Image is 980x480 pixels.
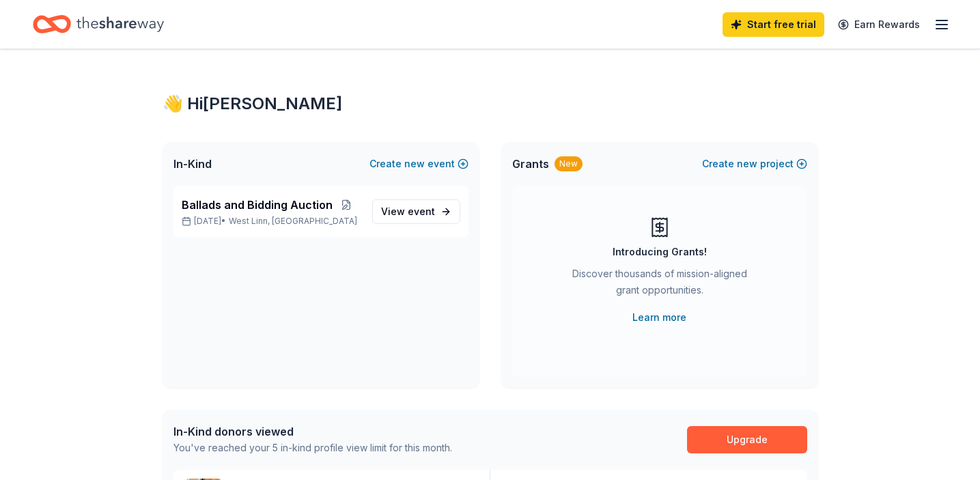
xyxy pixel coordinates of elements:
[372,199,460,224] a: View event
[687,426,807,453] a: Upgrade
[381,203,435,220] span: View
[182,197,333,213] span: Ballads and Bidding Auction
[229,216,357,227] span: West Linn, [GEOGRAPHIC_DATA]
[737,156,757,172] span: new
[182,216,361,227] p: [DATE] •
[555,156,583,171] div: New
[173,423,452,440] div: In-Kind donors viewed
[512,156,549,172] span: Grants
[173,440,452,456] div: You've reached your 5 in-kind profile view limit for this month.
[33,8,164,40] a: Home
[404,156,425,172] span: new
[567,266,753,304] div: Discover thousands of mission-aligned grant opportunities.
[163,93,818,115] div: 👋 Hi [PERSON_NAME]
[723,12,824,37] a: Start free trial
[632,309,686,326] a: Learn more
[830,12,928,37] a: Earn Rewards
[369,156,468,172] button: Createnewevent
[408,206,435,217] span: event
[613,244,707,260] div: Introducing Grants!
[173,156,212,172] span: In-Kind
[702,156,807,172] button: Createnewproject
